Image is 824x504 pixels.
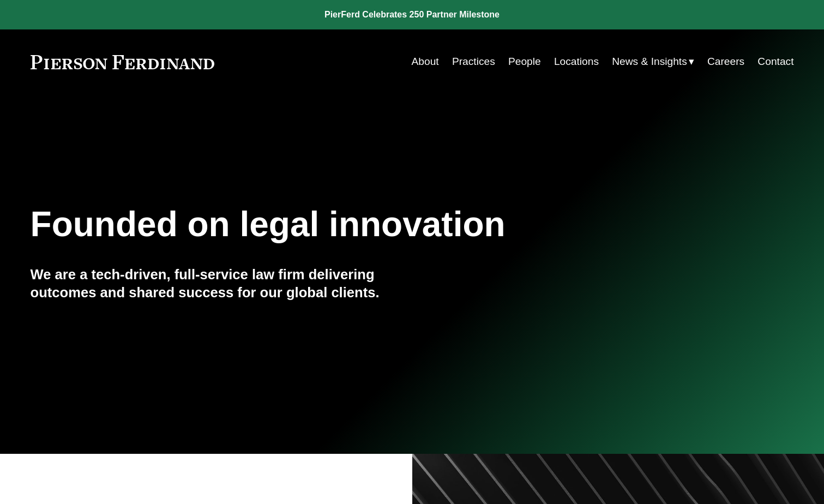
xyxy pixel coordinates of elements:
[31,205,667,244] h1: Founded on legal innovation
[554,51,599,72] a: Locations
[452,51,495,72] a: Practices
[707,51,744,72] a: Careers
[31,266,412,301] h4: We are a tech-driven, full-service law firm delivering outcomes and shared success for our global...
[757,51,793,72] a: Contact
[612,51,694,72] a: folder dropdown
[412,51,439,72] a: About
[612,52,687,71] span: News & Insights
[508,51,541,72] a: People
